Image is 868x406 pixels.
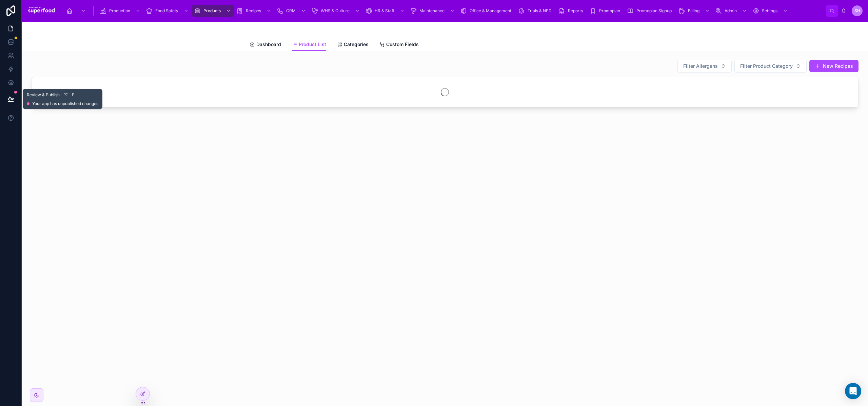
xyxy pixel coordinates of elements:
[256,41,281,48] span: Dashboard
[725,8,737,14] span: Admin
[854,8,860,14] span: SH
[734,60,807,73] button: Select Button
[379,38,419,52] a: Custom Fields
[275,5,309,17] a: CRM
[386,41,419,48] span: Custom Fields
[556,5,588,17] a: Reports
[845,383,861,399] div: Open Intercom Messenger
[568,8,583,14] span: Reports
[309,5,363,17] a: WHS & Culture
[32,101,98,106] span: Your app has unpublished changes
[98,5,144,17] a: Production
[636,8,672,14] span: Promoplan Signup
[740,63,793,69] span: Filter Product Category
[299,41,326,48] span: Product List
[713,5,750,17] a: Admin
[588,5,625,17] a: Promoplan
[337,38,369,52] a: Categories
[109,8,130,14] span: Production
[27,92,60,98] span: Review & Publish
[375,8,394,14] span: HR & Staff
[144,5,192,17] a: Food Safety
[363,5,408,17] a: HR & Staff
[677,60,732,73] button: Select Button
[321,8,350,14] span: WHS & Culture
[192,5,234,17] a: Products
[516,5,556,17] a: Trials & NPD
[344,41,369,48] span: Categories
[419,8,445,14] span: Maintenance
[250,38,281,52] a: Dashboard
[286,8,296,14] span: CRM
[528,8,552,14] span: Trials & NPD
[683,63,718,69] span: Filter Allergens
[246,8,261,14] span: Recipes
[750,5,791,17] a: Settings
[71,92,76,98] span: P
[234,5,275,17] a: Recipes
[599,8,620,14] span: Promoplan
[203,8,221,14] span: Products
[470,8,511,14] span: Office & Management
[809,60,859,72] button: New Recipes
[155,8,178,14] span: Food Safety
[63,92,68,98] span: ⌥
[27,5,56,16] img: App logo
[762,8,777,14] span: Settings
[688,8,699,14] span: Billing
[458,5,516,17] a: Office & Management
[625,5,676,17] a: Promoplan Signup
[61,3,826,18] div: scrollable content
[676,5,713,17] a: Billing
[408,5,458,17] a: Maintenance
[292,38,326,51] a: Product List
